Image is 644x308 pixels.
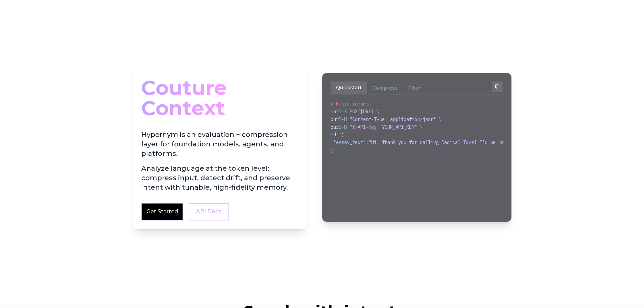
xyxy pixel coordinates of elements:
span: Content-Type: application/json" \ [352,116,442,122]
span: [URL] \ [360,109,379,115]
span: # Basic request [331,101,371,107]
span: : [366,139,368,145]
span: "Hi, thank you for calling Radical Toys! I'd be happy to help with your shipping or returns issue." [368,139,636,145]
button: Filter [403,81,427,94]
span: -H " [341,124,352,130]
span: Analyze language at the token level: compress input, detect drift, and preserve intent with tunab... [141,164,297,192]
span: -d '{ [331,132,344,138]
h2: Hypernym is an evaluation + compression layer for foundation models, agents, and platforms. [141,130,297,192]
button: Compress [367,81,403,94]
span: curl [331,109,341,115]
span: -X POST [341,109,360,115]
div: Couture Context [141,74,297,122]
span: X-API-Key: YOUR_API_KEY" \ [352,124,423,130]
a: API Docs [189,203,229,220]
span: "essay_text" [333,139,366,145]
span: -H " [341,116,352,122]
button: Quickstart [331,81,367,94]
button: Copy to clipboard [492,81,503,92]
span: curl [331,116,341,122]
a: Get Started [146,208,178,216]
span: }' [331,147,336,153]
span: curl [331,124,341,130]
